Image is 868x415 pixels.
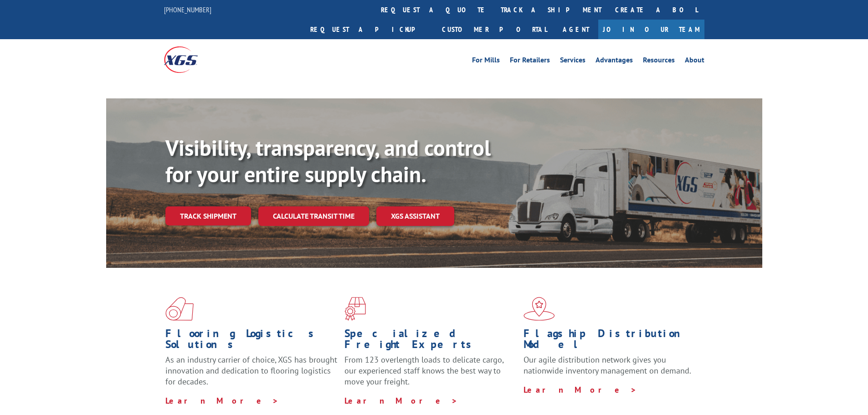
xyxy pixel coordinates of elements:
[560,56,586,67] a: Services
[165,206,251,225] a: Track shipment
[258,206,369,226] a: Calculate transit time
[472,56,500,67] a: For Mills
[165,297,194,321] img: xgs-icon-total-supply-chain-intelligence-red
[596,56,633,67] a: Advantages
[344,395,458,406] a: Learn More >
[165,133,491,188] b: Visibility, transparency, and control for your entire supply chain.
[643,56,675,67] a: Resources
[376,206,454,226] a: XGS ASSISTANT
[685,56,704,67] a: About
[344,354,517,395] p: From 123 overlength loads to delicate cargo, our experienced staff knows the best way to move you...
[524,384,637,395] a: Learn More >
[598,20,704,39] a: Join Our Team
[344,297,366,321] img: xgs-icon-focused-on-flooring-red
[524,328,696,354] h1: Flagship Distribution Model
[524,354,691,376] span: Our agile distribution network gives you nationwide inventory management on demand.
[524,297,555,321] img: xgs-icon-flagship-distribution-model-red
[435,20,554,39] a: Customer Portal
[303,20,435,39] a: Request a pickup
[165,395,279,406] a: Learn More >
[165,328,338,354] h1: Flooring Logistics Solutions
[164,5,211,14] a: [PHONE_NUMBER]
[554,20,598,39] a: Agent
[165,354,337,387] span: As an industry carrier of choice, XGS has brought innovation and dedication to flooring logistics...
[510,56,550,67] a: For Retailers
[344,328,517,354] h1: Specialized Freight Experts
